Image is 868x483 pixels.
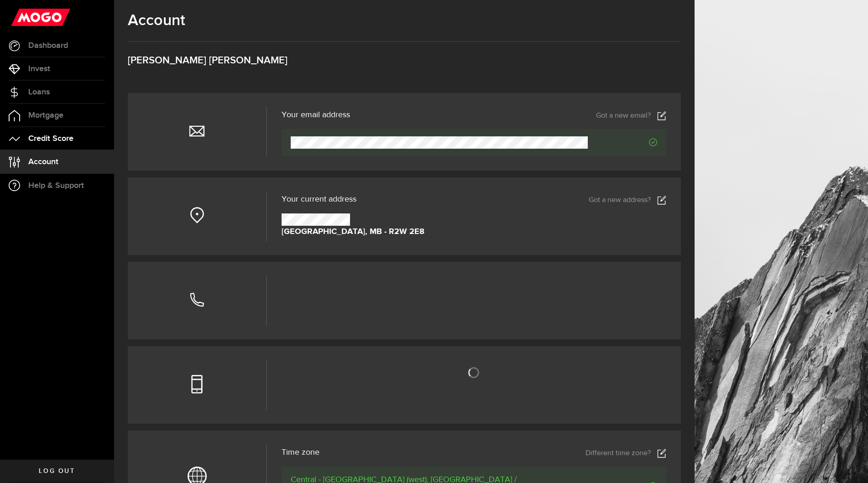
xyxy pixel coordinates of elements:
[39,468,75,474] span: Log out
[28,111,63,119] span: Mortgage
[28,65,50,73] span: Invest
[28,42,68,50] span: Dashboard
[28,88,50,96] span: Loans
[128,11,681,30] h1: Account
[586,449,666,458] a: Different time zone?
[282,448,319,457] span: Time zone
[28,135,73,143] span: Credit Score
[588,138,657,146] span: Verified
[28,158,58,166] span: Account
[282,111,350,119] h3: Your email address
[589,196,666,205] a: Got a new address?
[596,111,666,120] a: Got a new email?
[128,56,681,66] h3: [PERSON_NAME] [PERSON_NAME]
[282,195,356,203] span: Your current address
[282,226,424,238] strong: [GEOGRAPHIC_DATA], MB - R2W 2E8
[28,182,84,190] span: Help & Support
